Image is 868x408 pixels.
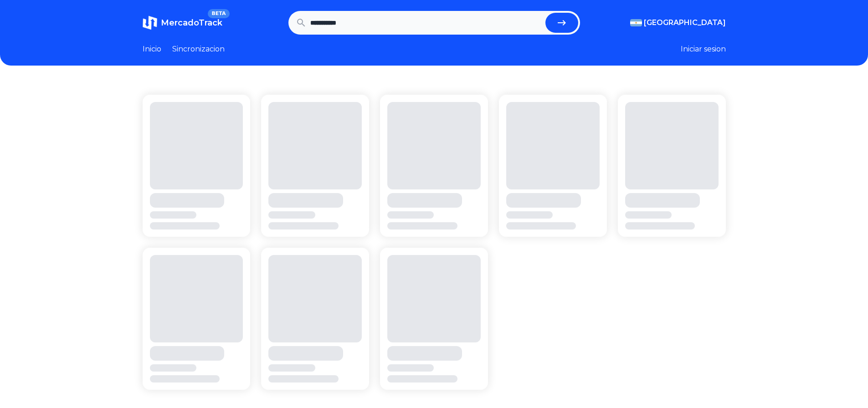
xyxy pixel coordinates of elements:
a: MercadoTrackBETA [143,15,222,30]
img: Argentina [630,19,642,26]
span: BETA [208,9,229,18]
span: MercadoTrack [161,18,222,28]
button: [GEOGRAPHIC_DATA] [630,17,726,28]
img: MercadoTrack [143,15,157,30]
button: Iniciar sesion [681,44,726,55]
a: Sincronizacion [172,44,225,55]
span: [GEOGRAPHIC_DATA] [644,17,726,28]
a: Inicio [143,44,161,55]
